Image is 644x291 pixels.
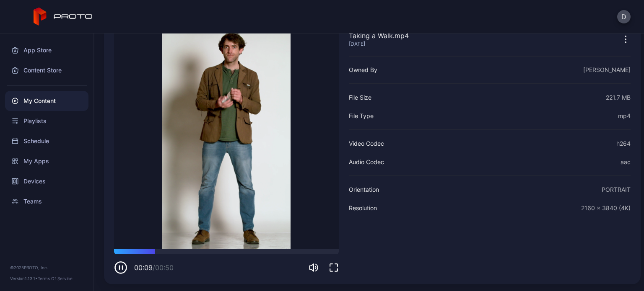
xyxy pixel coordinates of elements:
div: Audio Codec [349,157,384,167]
div: PORTRAIT [602,185,631,195]
div: [PERSON_NAME] [583,65,631,75]
a: My Apps [5,151,88,171]
a: Playlists [5,111,88,131]
div: Resolution [349,203,377,213]
div: Video Codec [349,139,384,149]
div: File Size [349,93,371,103]
a: Content Store [5,60,88,80]
div: 00:09 [134,263,174,273]
div: © 2025 PROTO, Inc. [10,264,83,271]
button: D [617,10,631,23]
a: Devices [5,171,88,191]
a: Terms Of Service [38,276,73,281]
div: 221.7 MB [606,93,631,103]
div: Taking a Walk.mp4 [349,31,409,41]
video: Sorry, your browser doesn‘t support embedded videos [114,22,339,249]
div: Owned By [349,65,377,75]
a: App Store [5,40,88,60]
a: Teams [5,191,88,211]
div: h264 [616,139,631,149]
div: mp4 [618,111,631,121]
a: Schedule [5,131,88,151]
div: Orientation [349,185,379,195]
span: Version 1.13.1 • [10,276,38,281]
div: [DATE] [349,41,409,47]
div: File Type [349,111,374,121]
div: 2160 x 3840 (4K) [581,203,631,213]
a: My Content [5,91,88,111]
div: aac [621,157,631,167]
span: / 00:50 [153,263,174,272]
